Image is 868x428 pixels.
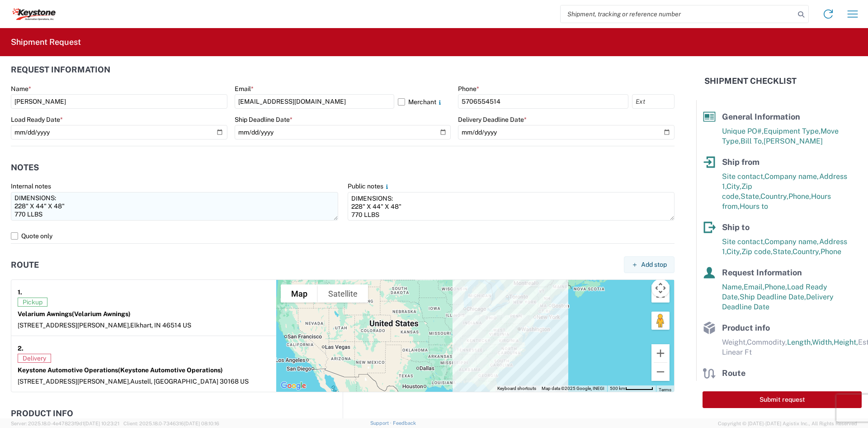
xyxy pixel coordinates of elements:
span: Austell, [GEOGRAPHIC_DATA] 30168 US [130,378,249,385]
span: Ship Deadline Date, [740,293,806,301]
button: Zoom in [651,344,670,362]
span: Delivery [18,354,51,363]
span: City, [726,247,741,256]
label: Quote only [11,229,675,243]
span: [DATE] 08:10:16 [184,421,219,426]
span: (Velarium Awnings) [72,310,131,317]
span: State, [741,192,760,201]
span: City, [726,182,741,191]
h2: Route [11,260,39,269]
span: Bill To, [741,137,764,145]
span: 500 km [610,386,625,391]
span: Country, [760,192,788,201]
h2: Shipment Request [11,37,81,48]
span: [STREET_ADDRESS][PERSON_NAME], [18,378,130,385]
span: Hours to [740,202,768,211]
a: Terms [659,387,671,392]
strong: Velarium Awnings [18,310,131,317]
span: Map data ©2025 Google, INEGI [542,386,604,391]
a: Open this area in Google Maps (opens a new window) [278,380,308,392]
span: Commodity, [747,338,787,346]
span: [STREET_ADDRESS][PERSON_NAME], [18,322,130,329]
span: (Keystone Automotive Operations) [118,366,223,374]
button: Show street map [281,284,318,303]
span: Pickup [18,298,47,307]
button: Keyboard shortcuts [497,385,536,392]
span: Route [722,368,745,378]
span: Phone, [764,283,787,291]
button: Show satellite imagery [318,284,368,303]
strong: Keystone Automotive Operations [18,366,223,374]
label: Internal notes [11,182,51,190]
span: Product info [722,323,770,332]
span: Ship from [722,157,759,167]
span: Weight, [722,338,747,346]
h2: Notes [11,163,39,172]
button: Add stop [624,256,675,273]
span: Country, [793,247,821,256]
button: Drag Pegman onto the map to open Street View [651,312,670,330]
label: Merchant [398,94,451,109]
span: Ship to [722,222,750,232]
span: Zip code, [741,247,773,256]
span: [DATE] 10:23:21 [84,421,119,426]
span: State, [773,247,793,256]
span: Company name, [764,237,819,246]
span: Equipment Type, [764,127,821,135]
strong: 2. [18,342,24,354]
input: Ext [632,94,675,109]
label: Public notes [348,182,391,190]
img: Google [278,380,308,392]
label: Ship Deadline Date [235,115,292,124]
span: Copyright © [DATE]-[DATE] Agistix Inc., All Rights Reserved [718,419,857,428]
span: Phone, [788,192,811,201]
span: Site contact, [722,237,764,246]
button: Submit request [703,391,862,408]
span: Height, [834,338,858,346]
span: General Information [722,112,800,121]
label: Name [11,85,31,93]
label: Delivery Deadline Date [458,115,527,124]
a: Feedback [393,420,416,426]
button: Map Scale: 500 km per 58 pixels [607,385,656,392]
span: Name, [722,283,744,291]
span: [PERSON_NAME] [764,137,823,145]
h2: Request Information [11,65,110,74]
span: Server: 2025.18.0-4e47823f9d1 [11,421,119,426]
span: Client: 2025.18.0-7346316 [123,421,219,426]
label: Phone [458,85,479,93]
span: Unique PO#, [722,127,764,135]
span: Elkhart, IN 46514 US [130,322,191,329]
button: Zoom out [651,363,670,381]
span: Length, [787,338,812,346]
h2: Shipment Checklist [704,76,797,87]
span: Email, [744,283,764,291]
span: Company name, [764,172,819,181]
label: Load Ready Date [11,115,63,124]
a: Support [370,420,393,426]
input: Shipment, tracking or reference number [561,5,795,23]
label: Email [235,85,254,93]
button: Map camera controls [651,279,670,297]
strong: 1. [18,286,22,298]
span: Width, [812,338,834,346]
span: Site contact, [722,172,764,181]
span: Request Information [722,268,802,277]
span: Phone [821,247,841,256]
span: Add stop [641,260,667,269]
h2: Product Info [11,409,73,418]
